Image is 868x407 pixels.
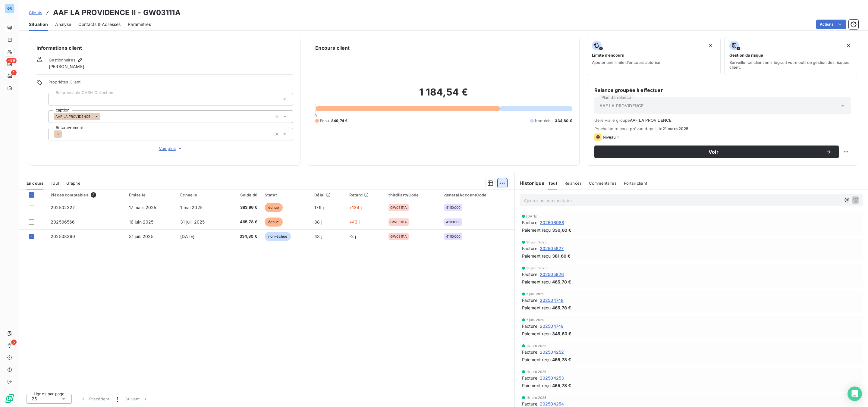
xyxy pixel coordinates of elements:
[522,227,551,233] span: Paiement reçu
[315,86,572,104] h2: 1 184,54 €
[77,393,113,405] button: Précédent
[227,193,257,197] div: Solde dû
[180,219,205,224] span: 31 juil. 2025
[265,203,283,212] span: échue
[729,60,853,70] span: Surveiller ce client en intégrant votre outil de gestion des risques client.
[51,205,75,210] span: 202502327
[32,396,37,402] span: 25
[594,146,839,158] button: Voir
[624,181,647,186] span: Portail client
[11,70,17,75] span: 1
[594,126,851,131] span: Prochaine relance prévue depuis le
[129,193,173,197] div: Émise le
[522,356,551,363] span: Paiement reçu
[349,205,362,210] span: +134 j
[446,235,461,238] span: 41110000
[390,235,407,238] span: GW03111A
[565,181,582,186] span: Relances
[128,21,151,27] span: Paramètres
[390,220,407,224] span: GW03111A
[62,131,67,137] input: Ajouter une valeur
[540,297,564,303] span: 202504748
[526,292,545,296] span: 7 juil. 2025
[113,393,122,405] button: 1
[630,118,671,123] button: AAF LA PROVIDENCE
[55,115,93,118] span: AAF LA PROVIDENCE II
[552,382,571,389] span: 465,78 €
[552,227,571,233] span: 330,00 €
[535,118,552,124] span: Non-échu
[314,205,324,210] span: 179 j
[526,344,547,348] span: 16 juin 2025
[36,44,293,52] h6: Informations client
[78,21,121,27] span: Contacts & Adresses
[29,10,42,15] span: Clients
[349,219,360,224] span: +43 j
[51,192,122,198] div: Pièces comptables
[594,118,851,123] span: Géré via le groupe
[349,193,382,197] div: Retard
[5,4,14,13] div: GR
[265,193,307,197] div: Statut
[522,401,539,407] span: Facture :
[66,181,80,186] span: Graphe
[6,58,17,63] span: +99
[51,234,75,239] span: 202508260
[592,53,624,58] span: Limite d’encours
[599,103,644,109] span: AAF LA PROVIDENCE
[552,356,571,363] span: 465,78 €
[540,245,564,252] span: 202505827
[122,393,152,405] button: Suivant
[522,245,539,252] span: Facture :
[589,181,617,186] span: Commentaires
[49,58,75,62] span: Gestionnaires
[526,214,538,218] span: [DATE]
[522,297,539,303] span: Facture :
[526,396,547,399] span: 16 juin 2025
[540,401,564,407] span: 202504254
[587,37,721,75] button: Limite d’encoursAjouter une limite d’encours autorisé
[540,271,564,277] span: 202505826
[540,375,564,381] span: 202504253
[526,266,547,270] span: 30 juil. 2025
[515,180,545,187] h6: Historique
[522,375,539,381] span: Facture :
[552,253,571,259] span: 381,60 €
[129,219,154,224] span: 16 juin 2025
[522,271,539,277] span: Facture :
[29,21,48,27] span: Situation
[526,318,545,322] span: 7 juil. 2025
[49,145,293,152] button: Voir plus
[444,193,511,197] div: generalAccountCode
[388,193,437,197] div: thirdPartyCode
[522,253,551,259] span: Paiement reçu
[522,305,551,311] span: Paiement reçu
[314,113,317,118] span: 0
[592,60,660,65] span: Ajouter une limite d’encours autorisé
[729,53,763,58] span: Gestion du risque
[129,234,153,239] span: 31 juil. 2025
[27,181,43,186] span: En cours
[540,219,564,226] span: 202506988
[522,349,539,355] span: Facture :
[662,126,689,131] span: 21 mars 2025
[522,279,551,285] span: Paiement reçu
[548,181,557,186] span: Tout
[349,234,356,239] span: -2 j
[320,118,329,124] span: Échu
[180,193,220,197] div: Échue le
[314,193,342,197] div: Délai
[265,232,291,241] span: non-échue
[555,118,572,124] span: 334,80 €
[53,7,181,18] h3: AAF LA PROVIDENCE II - GW03111A
[315,44,350,52] h6: Encours client
[55,21,71,27] span: Analyse
[522,219,539,226] span: Facture :
[522,382,551,389] span: Paiement reçu
[552,330,571,337] span: 345,60 €
[446,220,461,224] span: 41110000
[603,135,618,139] span: Niveau 1
[314,234,322,239] span: 43 j
[331,118,348,124] span: 849,74 €
[552,305,571,311] span: 465,78 €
